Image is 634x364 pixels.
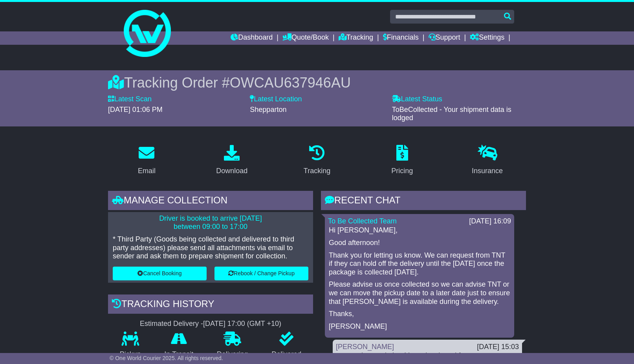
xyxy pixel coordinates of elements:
a: Download [211,142,253,179]
a: Email [133,142,161,179]
a: Quote/Book [282,31,329,45]
span: Shepparton [250,106,286,113]
span: OWCAU637946AU [230,75,351,91]
p: Thank you for letting us know. We can request from TNT if they can hold off the delivery until th... [329,251,510,277]
div: Tracking [304,166,330,176]
a: [PERSON_NAME] [336,343,394,351]
p: * Third Party (Goods being collected and delivered to third party addresses) please send all atta... [113,235,308,261]
a: Support [429,31,460,45]
span: ToBeCollected - Your shipment data is lodged [392,106,511,122]
p: Driver is booked to arrive [DATE] between 09:00 to 17:00 [113,214,308,231]
a: Dashboard [231,31,273,45]
div: [DATE] 17:00 (GMT +10) [203,320,281,328]
p: Delivering [205,350,260,359]
label: Latest Scan [108,95,152,104]
a: To Be Collected Team [328,217,397,225]
div: [DATE] 15:03 [477,343,519,351]
div: Estimated Delivery - [108,320,313,328]
span: [DATE] 01:06 PM [108,106,163,113]
p: In Transit [153,350,205,359]
p: Hi [PERSON_NAME], [329,226,510,235]
div: Manage collection [108,191,313,212]
a: Financials [383,31,419,45]
a: Settings [470,31,504,45]
span: © One World Courier 2025. All rights reserved. [110,355,223,361]
div: [DATE] 16:09 [469,217,511,226]
p: Thanks, [329,310,510,318]
a: Pricing [386,142,418,179]
div: Pricing [391,166,413,176]
button: Cancel Booking [113,267,207,280]
div: Tracking Order # [108,74,526,91]
div: RECENT CHAT [321,191,526,212]
label: Latest Location [250,95,302,104]
div: Email [138,166,156,176]
a: Tracking [339,31,373,45]
label: Latest Status [392,95,442,104]
div: Insurance [472,166,503,176]
a: Tracking [299,142,335,179]
button: Rebook / Change Pickup [214,267,308,280]
div: Tracking history [108,294,313,316]
p: Pickup [108,350,153,359]
div: Download [216,166,247,176]
p: [PERSON_NAME] [329,322,510,331]
p: Please advise us once collected so we can advise TNT or we can move the pickup date to a later da... [329,280,510,306]
p: Delivered [260,350,313,359]
a: Insurance [467,142,508,179]
p: Good afternoon! [329,239,510,247]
